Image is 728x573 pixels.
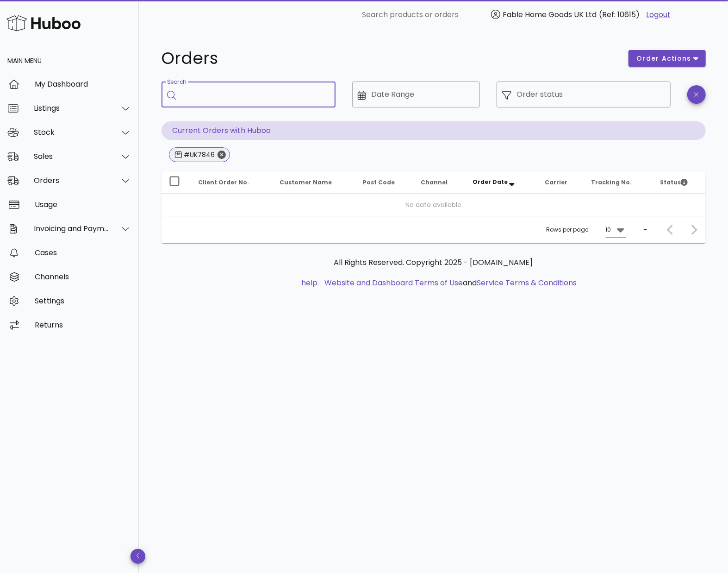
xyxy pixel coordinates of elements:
[547,216,626,243] div: Rows per page:
[477,277,577,288] a: Service Terms & Conditions
[182,150,215,159] div: #UK7846
[169,257,698,268] p: All Rights Reserved. Copyright 2025 - [DOMAIN_NAME]
[473,178,508,186] span: Order Date
[545,178,567,186] span: Carrier
[273,171,356,194] th: Customer Name
[537,171,584,194] th: Carrier
[162,50,618,67] h1: Orders
[34,104,109,113] div: Listings
[35,321,131,329] div: Returns
[35,272,131,281] div: Channels
[413,171,465,194] th: Channel
[599,9,640,20] span: (Ref: 10615)
[35,248,131,257] div: Cases
[653,171,705,194] th: Status
[35,296,131,305] div: Settings
[35,80,131,88] div: My Dashboard
[363,178,395,186] span: Post Code
[606,226,611,234] div: 10
[34,152,109,161] div: Sales
[628,50,705,67] button: order actions
[324,277,463,288] a: Website and Dashboard Terms of Use
[34,224,109,233] div: Invoicing and Payments
[34,176,109,185] div: Orders
[660,178,688,186] span: Status
[6,13,81,33] img: Huboo Logo
[199,178,249,186] span: Client Order No.
[421,178,448,186] span: Channel
[167,79,187,86] label: Search
[162,194,706,216] td: No data available
[465,171,537,194] th: Order Date: Sorted descending. Activate to remove sorting.
[34,128,109,137] div: Stock
[636,54,691,63] span: order actions
[584,171,653,194] th: Tracking No.
[280,178,332,186] span: Customer Name
[606,222,626,237] div: 10Rows per page:
[191,171,273,194] th: Client Order No.
[646,9,671,20] a: Logout
[355,171,413,194] th: Post Code
[591,178,632,186] span: Tracking No.
[503,9,597,20] span: Fable Home Goods UK Ltd
[301,277,317,288] a: help
[162,121,706,140] p: Current Orders with Huboo
[644,226,647,234] div: –
[35,200,131,209] div: Usage
[321,277,577,289] li: and
[218,151,226,159] button: Close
